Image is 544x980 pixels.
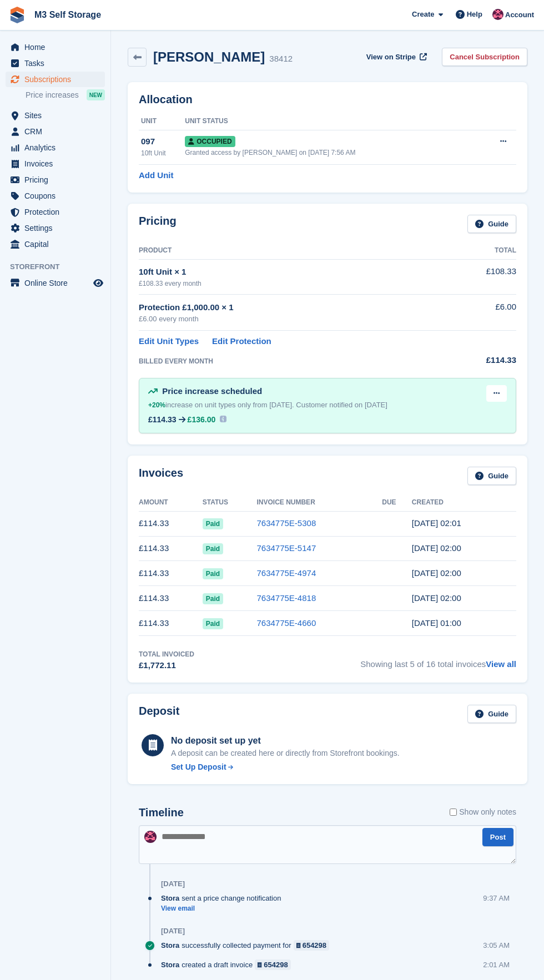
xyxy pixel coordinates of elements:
[203,494,257,512] th: Status
[92,276,105,290] a: Preview store
[9,7,26,23] img: stora-icon-8386f47178a22dfd0bd8f6a31ec36ba5ce8667c1dd55bd0f319d3a0aa187defe.svg
[6,236,105,252] a: menu
[256,568,316,578] a: 7634775E-4974
[185,113,476,130] th: Unit Status
[139,649,194,659] div: Total Invoiced
[24,275,91,291] span: Online Store
[139,806,184,819] h2: Timeline
[446,354,516,367] div: £114.33
[24,140,91,155] span: Analytics
[161,959,179,970] span: Stora
[467,9,482,20] span: Help
[139,215,177,233] h2: Pricing
[446,295,516,331] td: £6.00
[141,135,185,148] div: 097
[26,89,105,101] a: Price increases NEW
[446,259,516,294] td: £108.33
[256,494,382,512] th: Invoice Number
[483,893,510,903] div: 9:37 AM
[482,828,513,846] button: Post
[148,401,294,409] span: increase on unit types only from [DATE].
[139,279,446,289] div: £108.33 every month
[139,113,185,130] th: Unit
[412,494,516,512] th: Created
[505,9,534,21] span: Account
[139,659,194,672] div: £1,772.11
[139,705,179,723] h2: Deposit
[212,335,271,348] a: Edit Protection
[161,940,335,951] div: successfully collected payment for
[6,172,105,188] a: menu
[139,356,446,366] div: BILLED EVERY MONTH
[467,467,516,485] a: Guide
[153,49,265,64] h2: [PERSON_NAME]
[6,204,105,220] a: menu
[467,705,516,723] a: Guide
[139,467,183,485] h2: Invoices
[486,659,516,669] a: View all
[6,188,105,204] a: menu
[264,959,288,970] div: 654298
[171,761,226,773] div: Set Up Deposit
[24,39,91,55] span: Home
[185,136,235,147] span: Occupied
[412,9,434,20] span: Create
[255,959,291,970] a: 654298
[10,261,110,272] span: Storefront
[412,593,461,603] time: 2025-04-21 01:00:58 UTC
[203,593,223,604] span: Paid
[483,940,510,951] div: 3:05 AM
[161,959,296,970] div: created a draft invoice
[6,124,105,139] a: menu
[24,72,91,87] span: Subscriptions
[467,215,516,233] a: Guide
[26,90,79,100] span: Price increases
[450,806,457,818] input: Show only notes
[24,55,91,71] span: Tasks
[87,89,105,100] div: NEW
[220,416,226,422] img: icon-info-931a05b42745ab749e9cb3f8fd5492de83d1ef71f8849c2817883450ef4d471b.svg
[24,236,91,252] span: Capital
[148,400,165,411] div: +20%
[161,904,286,913] a: View email
[6,156,105,171] a: menu
[382,494,412,512] th: Due
[294,940,330,951] a: 654298
[6,108,105,123] a: menu
[30,6,105,24] a: M3 Self Storage
[161,940,179,951] span: Stora
[203,568,223,579] span: Paid
[492,9,503,20] img: Nick Jones
[141,148,185,158] div: 10ft Unit
[139,314,446,325] div: £6.00 every month
[24,204,91,220] span: Protection
[139,536,203,561] td: £114.33
[139,561,203,586] td: £114.33
[203,618,223,629] span: Paid
[148,415,177,424] div: £114.33
[171,734,400,747] div: No deposit set up yet
[256,593,316,603] a: 7634775E-4818
[24,124,91,139] span: CRM
[171,747,400,759] p: A deposit can be created here or directly from Storefront bookings.
[296,401,387,409] span: Customer notified on [DATE]
[360,649,516,672] span: Showing last 5 of 16 total invoices
[24,220,91,236] span: Settings
[6,275,105,291] a: menu
[139,301,446,314] div: Protection £1,000.00 × 1
[24,156,91,171] span: Invoices
[269,53,293,65] div: 38412
[161,893,286,903] div: sent a price change notification
[412,618,461,628] time: 2025-03-21 01:00:37 UTC
[139,611,203,636] td: £114.33
[144,831,157,843] img: Nick Jones
[6,55,105,71] a: menu
[24,108,91,123] span: Sites
[185,148,476,158] div: Granted access by [PERSON_NAME] on [DATE] 7:56 AM
[24,188,91,204] span: Coupons
[203,543,223,554] span: Paid
[446,242,516,260] th: Total
[303,940,326,951] div: 654298
[256,518,316,528] a: 7634775E-5308
[203,518,223,529] span: Paid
